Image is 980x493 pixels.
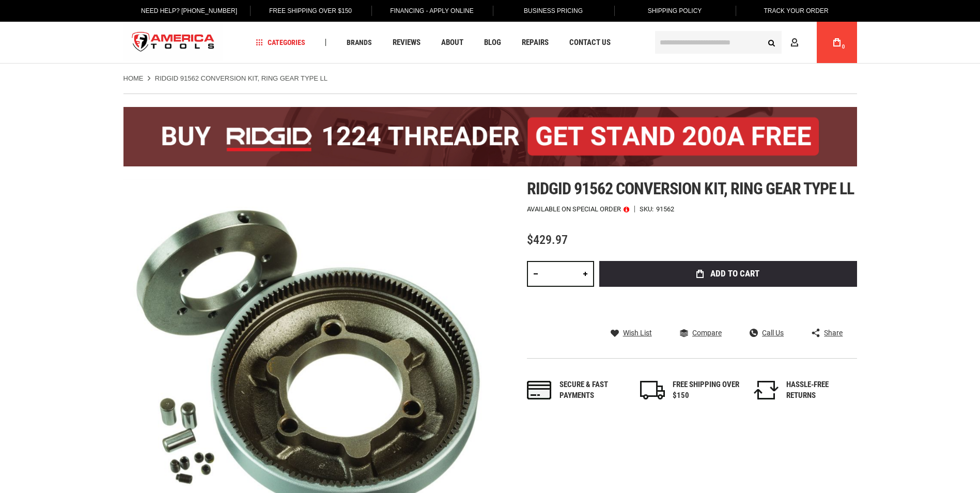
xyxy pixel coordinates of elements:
[123,74,144,83] a: Home
[656,206,674,212] div: 91562
[484,39,501,47] span: Blog
[762,329,784,336] span: Call Us
[754,381,779,399] img: returns
[517,36,553,50] a: Repairs
[437,36,468,50] a: About
[479,36,506,50] a: Blog
[256,39,305,46] span: Categories
[123,107,857,166] img: BOGO: Buy the RIDGID® 1224 Threader (26092), get the 92467 200A Stand FREE!
[623,329,652,336] span: Wish List
[155,74,328,82] strong: RIDGID 91562 CONVERSION KIT, RING GEAR TYPE LL
[710,269,759,278] span: Add to Cart
[123,23,224,62] img: America Tools
[648,7,702,14] span: Shipping Policy
[597,290,859,320] iframe: Secure express checkout frame
[750,328,784,337] a: Call Us
[123,23,224,62] a: store logo
[611,328,652,337] a: Wish List
[842,44,845,50] span: 0
[522,39,549,47] span: Repairs
[527,206,629,213] p: Available on Special Order
[569,39,611,47] span: Contact Us
[762,33,782,52] button: Search
[692,329,722,336] span: Compare
[599,261,857,287] button: Add to Cart
[680,328,722,337] a: Compare
[673,379,740,402] div: FREE SHIPPING OVER $150
[393,39,421,47] span: Reviews
[251,36,310,50] a: Categories
[388,36,425,50] a: Reviews
[786,379,853,402] div: HASSLE-FREE RETURNS
[527,233,568,247] span: $429.97
[527,179,854,198] span: Ridgid 91562 conversion kit, ring gear type ll
[640,381,665,399] img: shipping
[527,381,552,399] img: payments
[827,22,847,63] a: 0
[441,39,463,47] span: About
[559,379,627,402] div: Secure & fast payments
[342,36,377,50] a: Brands
[640,206,656,212] strong: SKU
[824,329,843,336] span: Share
[565,36,615,50] a: Contact Us
[347,39,372,46] span: Brands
